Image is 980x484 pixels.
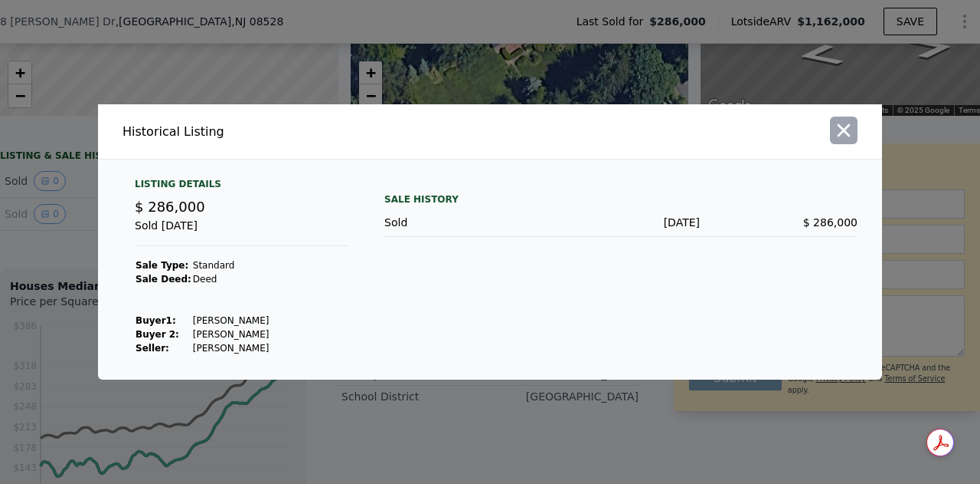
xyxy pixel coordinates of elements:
strong: Sale Type: [136,260,188,271]
div: Historical Listing [122,123,484,141]
span: $ 286,000 [135,199,205,215]
strong: Sale Deed: [136,274,191,285]
td: [PERSON_NAME] [192,314,270,328]
td: Standard [192,258,270,272]
div: Sold [DATE] [135,218,348,246]
td: [PERSON_NAME] [192,328,270,341]
strong: Buyer 2: [136,329,179,340]
div: Sold [384,215,542,230]
td: [PERSON_NAME] [192,341,270,355]
strong: Seller : [136,343,169,354]
div: Sale History [384,190,857,209]
div: Listing Details [135,178,348,196]
span: $ 286,000 [803,216,857,229]
strong: Buyer 1 : [136,315,176,326]
div: [DATE] [542,215,700,230]
td: Deed [192,272,270,286]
